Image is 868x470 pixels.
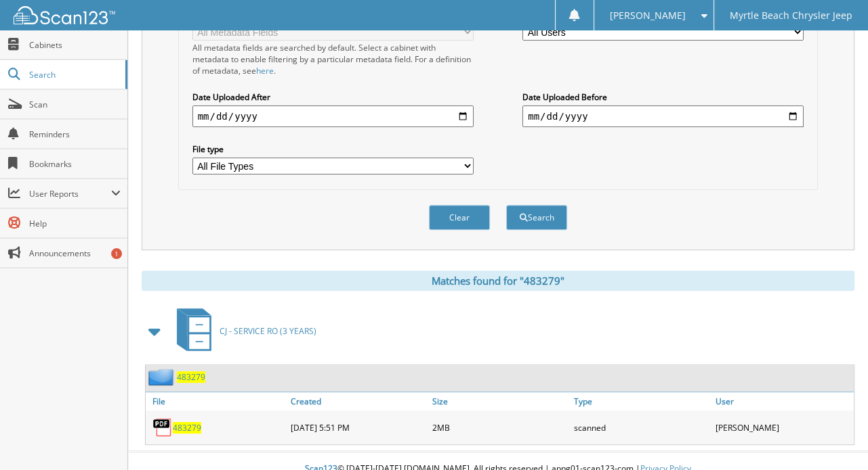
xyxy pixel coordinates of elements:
[169,304,316,358] a: CJ - SERVICE RO (3 YEARS)
[29,218,121,229] span: Help
[730,11,852,20] span: Myrtle Beach Chrysler Jeep
[571,392,712,410] a: Type
[287,392,429,410] a: Created
[29,39,121,51] span: Cabinets
[148,369,177,385] img: folder2.png
[29,128,121,140] span: Reminders
[14,6,115,24] img: scan123-logo-white.svg
[29,158,121,170] span: Bookmarks
[29,248,121,259] span: Announcements
[712,414,854,441] div: [PERSON_NAME]
[712,392,854,410] a: User
[506,205,567,230] button: Search
[522,91,804,103] label: Date Uploaded Before
[142,271,854,291] div: Matches found for "483279"
[192,91,474,103] label: Date Uploaded After
[111,248,122,259] div: 1
[522,105,804,127] input: end
[256,65,274,76] a: here
[29,99,121,110] span: Scan
[192,42,474,76] div: All metadata fields are searched by default. Select a cabinet with metadata to enable filtering b...
[610,11,686,20] span: [PERSON_NAME]
[177,371,205,383] a: 483279
[29,69,119,80] span: Search
[287,414,429,441] div: [DATE] 5:51 PM
[220,325,316,337] span: CJ - SERVICE RO (3 YEARS)
[152,417,173,438] img: PDF.png
[192,105,474,127] input: start
[571,414,712,441] div: scanned
[429,414,571,441] div: 2MB
[429,205,490,230] button: Clear
[146,392,287,410] a: File
[800,405,868,470] iframe: Chat Widget
[192,143,474,155] label: File type
[429,392,571,410] a: Size
[29,188,111,199] span: User Reports
[173,422,201,433] a: 483279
